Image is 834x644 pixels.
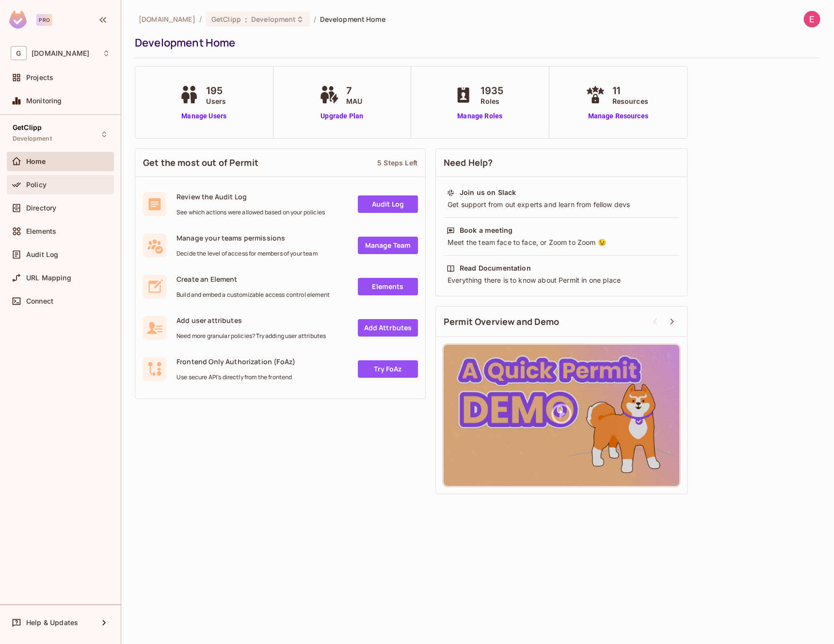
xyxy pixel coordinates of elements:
[460,263,531,273] div: Read Documentation
[36,14,52,26] div: Pro
[358,195,418,213] a: Audit Log
[358,319,418,337] a: Add Attrbutes
[481,96,503,106] span: Roles
[177,111,231,121] a: Manage Users
[143,157,258,169] span: Get the most out of Permit
[26,181,47,189] span: Policy
[26,158,46,165] span: Home
[176,291,330,299] span: Build and embed a customizable access control element
[612,96,648,106] span: Resources
[320,15,385,24] span: Development Home
[13,135,52,143] span: Development
[244,16,248,23] span: :
[211,15,241,24] span: GetClipp
[26,97,62,105] span: Monitoring
[377,158,417,167] div: 5 Steps Left
[451,111,508,121] a: Manage Roles
[32,49,89,57] span: Workspace: getclipp.com
[314,15,316,24] li: /
[26,297,53,305] span: Connect
[481,83,503,98] span: 1935
[26,274,71,282] span: URL Mapping
[199,15,202,24] li: /
[804,11,820,27] img: Eder Chamale
[176,250,318,258] span: Decide the level of access for members of your team
[176,274,330,284] span: Create an Element
[11,46,27,60] span: G
[176,233,318,242] span: Manage your teams permissions
[26,251,58,258] span: Audit Log
[176,192,325,201] span: Review the Audit Log
[460,188,516,197] div: Join us on Slack
[444,316,560,328] span: Permit Overview and Demo
[135,35,816,50] div: Development Home
[26,204,56,212] span: Directory
[583,111,653,121] a: Manage Resources
[26,619,78,627] span: Help & Updates
[251,15,296,24] span: Development
[358,237,418,254] a: Manage Team
[206,96,226,106] span: Users
[206,83,226,98] span: 195
[346,96,362,106] span: MAU
[460,225,513,235] div: Book a meeting
[447,200,676,209] div: Get support from out experts and learn from fellow devs
[447,238,676,247] div: Meet the team face to face, or Zoom to Zoom 😉
[447,275,676,285] div: Everything there is to know about Permit in one place
[176,332,326,340] span: Need more granular policies? Try adding user attributes
[176,209,325,216] span: See which actions were allowed based on your policies
[176,316,326,325] span: Add user attributes
[26,227,56,235] span: Elements
[612,83,648,98] span: 11
[317,111,367,121] a: Upgrade Plan
[176,357,295,366] span: Frontend Only Authorization (FoAz)
[26,74,53,81] span: Projects
[139,15,195,24] span: the active workspace
[13,124,42,131] span: GetClipp
[176,373,295,381] span: Use secure API's directly from the frontend
[358,360,418,378] a: Try FoAz
[358,278,418,295] a: Elements
[9,11,27,29] img: SReyMgAAAABJRU5ErkJggg==
[346,83,362,98] span: 7
[444,157,493,169] span: Need Help?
